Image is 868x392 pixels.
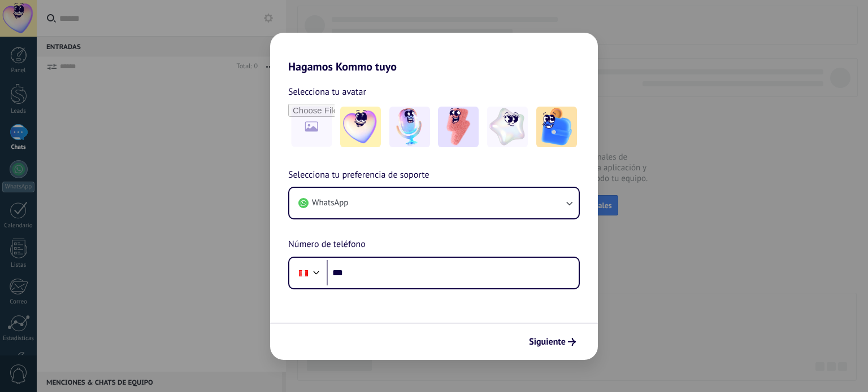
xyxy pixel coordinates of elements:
[536,107,577,147] img: -5.jpeg
[438,107,479,147] img: -3.jpeg
[340,107,381,147] img: -1.jpeg
[389,107,430,147] img: -2.jpeg
[312,197,348,209] span: WhatsApp
[293,261,314,285] div: Peru: + 51
[270,33,598,73] h2: Hagamos Kommo tuyo
[487,107,528,147] img: -4.jpeg
[288,168,429,183] span: Selecciona tu preferencia de soporte
[288,85,366,99] span: Selecciona tu avatar
[524,332,581,351] button: Siguiente
[288,237,366,252] span: Número de teléfono
[289,188,579,218] button: WhatsApp
[529,338,566,346] span: Siguiente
